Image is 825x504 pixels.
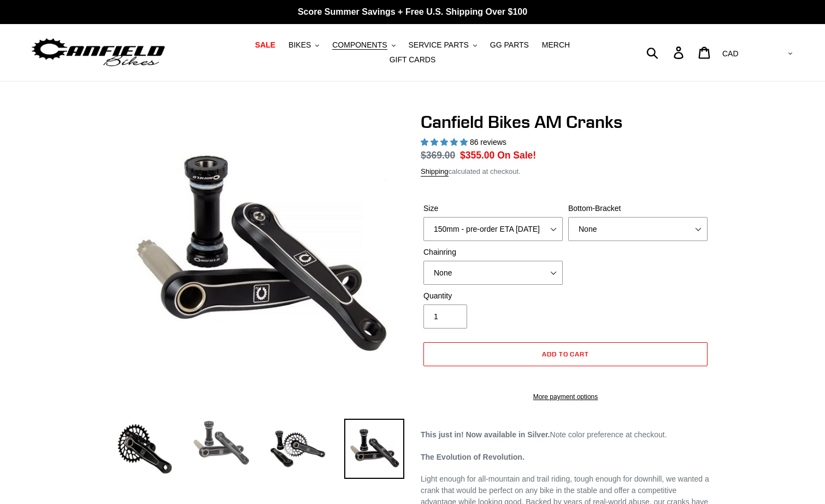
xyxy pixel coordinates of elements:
p: Note color preference at checkout. [421,429,710,441]
img: Canfield Bikes [30,36,167,70]
div: calculated at checkout. [421,166,710,177]
h1: Canfield Bikes AM Cranks [421,112,710,132]
span: 86 reviews [470,138,506,146]
span: GG PARTS [490,40,529,50]
span: GIFT CARDS [390,55,436,65]
button: BIKES [283,38,325,52]
strong: This just in! Now available in Silver. [421,430,550,439]
a: GIFT CARDS [384,52,441,67]
span: 4.97 stars [421,138,470,146]
label: Chainring [423,247,563,258]
strong: The Evolution of Revolution. [421,453,525,461]
a: SALE [250,38,281,52]
a: Shipping [421,167,449,177]
label: Bottom-Bracket [568,203,708,214]
a: More payment options [423,392,708,402]
input: Search [652,40,680,65]
a: GG PARTS [485,38,534,52]
span: Add to cart [542,350,590,358]
span: COMPONENTS [332,40,387,50]
s: $369.00 [421,150,455,161]
button: SERVICE PARTS [403,38,482,52]
label: Size [423,203,563,214]
img: Load image into Gallery viewer, Canfield Bikes AM Cranks [268,419,328,479]
a: MERCH [537,38,575,52]
img: Load image into Gallery viewer, Canfield Bikes AM Cranks [115,419,175,479]
label: Quantity [423,290,563,302]
span: SERVICE PARTS [408,40,468,50]
button: Add to cart [423,342,708,366]
img: Load image into Gallery viewer, CANFIELD-AM_DH-CRANKS [344,419,404,479]
span: SALE [255,40,275,50]
span: MERCH [542,40,570,50]
img: Load image into Gallery viewer, Canfield Cranks [191,419,251,467]
span: $355.00 [460,150,494,161]
button: COMPONENTS [327,38,400,52]
span: On Sale! [497,148,536,162]
span: BIKES [288,40,311,50]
